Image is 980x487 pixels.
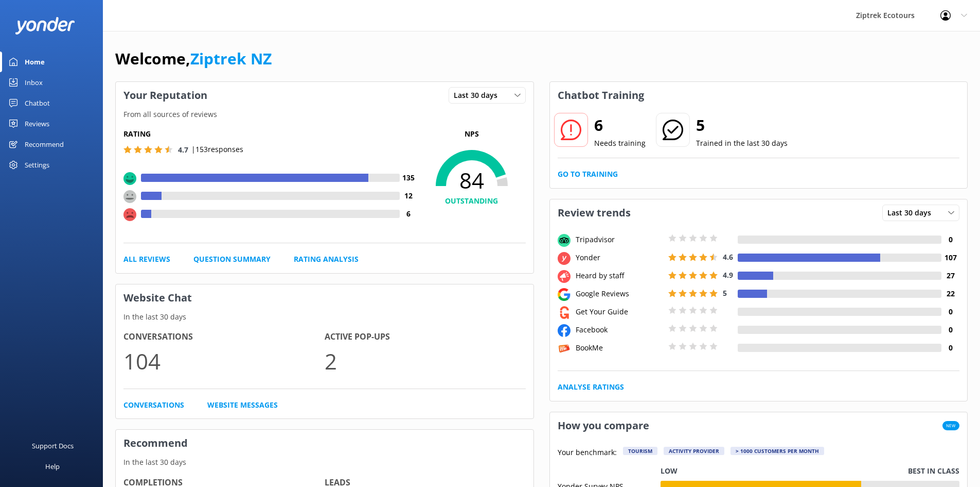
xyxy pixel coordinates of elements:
[25,113,49,134] div: Reviews
[941,324,959,335] h4: 0
[191,144,243,155] p: | 153 responses
[573,324,666,335] div: Facebook
[25,52,45,72] div: Home
[115,46,272,71] h1: Welcome,
[573,342,666,354] div: BookMe
[116,109,533,120] p: From all sources of reviews
[696,113,788,138] h2: 5
[941,342,959,354] h4: 0
[573,252,666,263] div: Yonder
[123,128,418,140] h5: Rating
[32,435,74,456] div: Support Docs
[294,254,359,265] a: Rating Analysis
[730,447,824,455] div: > 1000 customers per month
[941,252,959,263] h4: 107
[723,270,733,280] span: 4.9
[661,465,678,477] p: Low
[558,447,617,459] p: Your benchmark:
[696,138,788,149] p: Trained in the last 30 days
[116,284,533,311] h3: Website Chat
[454,90,504,101] span: Last 30 days
[15,17,75,34] img: yonder-white-logo.png
[573,234,666,245] div: Tripadvisor
[400,190,418,201] h4: 12
[400,208,418,220] h4: 6
[558,381,624,393] a: Analyse Ratings
[123,254,170,265] a: All Reviews
[25,134,64,155] div: Recommend
[25,72,43,93] div: Inbox
[723,288,727,298] span: 5
[116,311,533,323] p: In the last 30 days
[941,306,959,317] h4: 0
[594,138,646,149] p: Needs training
[418,128,526,140] p: NPS
[178,145,188,155] span: 4.7
[558,169,618,180] a: Go to Training
[116,457,533,468] p: In the last 30 days
[116,430,533,457] h3: Recommend
[623,447,657,455] div: Tourism
[116,82,215,109] h3: Your Reputation
[887,207,937,219] span: Last 30 days
[400,172,418,183] h4: 135
[594,113,646,138] h2: 6
[941,270,959,281] h4: 27
[418,167,526,193] span: 84
[25,93,50,113] div: Chatbot
[45,456,60,477] div: Help
[942,421,959,430] span: New
[573,306,666,317] div: Get Your Guide
[550,199,638,226] h3: Review trends
[550,82,652,109] h3: Chatbot Training
[723,252,733,262] span: 4.6
[123,344,325,378] p: 104
[123,399,184,411] a: Conversations
[908,465,959,477] p: Best in class
[193,254,271,265] a: Question Summary
[573,270,666,281] div: Heard by staff
[418,195,526,207] h4: OUTSTANDING
[25,155,49,175] div: Settings
[207,399,278,411] a: Website Messages
[190,48,272,69] a: Ziptrek NZ
[573,288,666,299] div: Google Reviews
[325,344,526,378] p: 2
[941,288,959,299] h4: 22
[550,412,657,439] h3: How you compare
[664,447,724,455] div: Activity Provider
[941,234,959,245] h4: 0
[325,330,526,344] h4: Active Pop-ups
[123,330,325,344] h4: Conversations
